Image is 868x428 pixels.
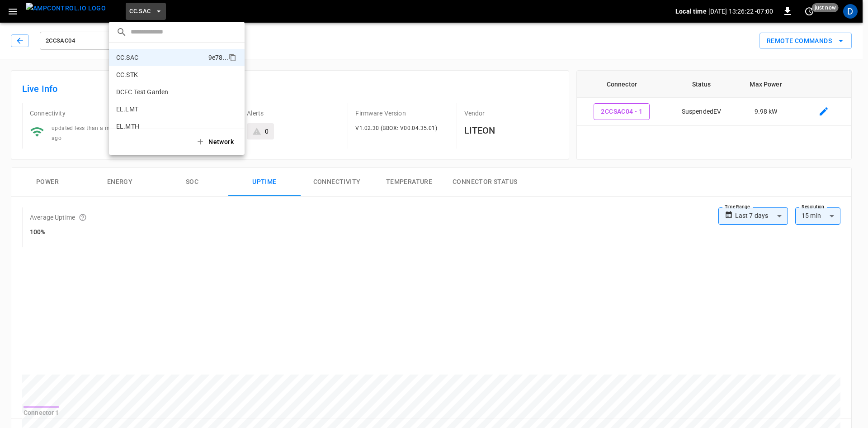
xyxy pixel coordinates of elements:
[116,105,205,114] p: EL.LMT
[116,122,204,131] p: EL.MTH
[116,70,205,79] p: CC.STK
[116,87,204,96] p: DCFC Test Garden
[116,53,205,62] p: CC.SAC
[190,133,241,151] button: Network
[228,52,238,63] div: copy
